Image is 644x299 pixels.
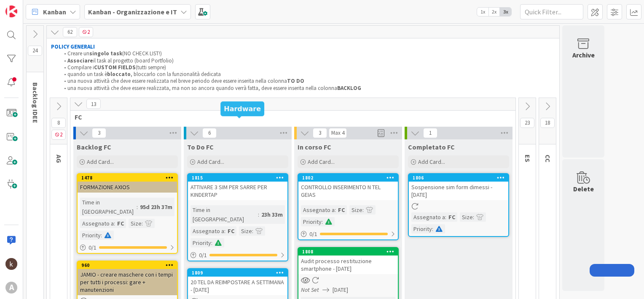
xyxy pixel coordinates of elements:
div: 1808 [302,249,398,255]
span: : [142,219,143,228]
div: 1478FORMAZIONE AXIOS [78,174,177,193]
span: Add Card... [87,158,114,166]
span: : [224,226,225,236]
strong: TO DO [287,77,304,84]
span: To Do FC [187,143,214,151]
div: Size [460,212,473,222]
img: kh [5,258,17,270]
div: FC [336,205,347,215]
div: CONTROLLO INSERIMENTO N TEL GEIAS [298,182,398,200]
div: FC [225,226,236,236]
div: Priority [301,217,322,226]
span: : [335,205,336,215]
strong: singolo task [89,50,122,57]
div: 1478 [78,174,177,182]
span: 2 [79,27,93,37]
span: 0 / 1 [89,243,97,252]
li: quando un task è , bloccarlo con la funzionalità dedicata [59,71,555,78]
span: Backlog IDEE [31,82,40,123]
div: Priority [191,238,211,247]
span: In corso FC [298,143,331,151]
i: Not Set [301,286,319,294]
div: 1806 [409,174,508,182]
div: 1815 [188,174,287,182]
div: Priority [80,231,101,240]
div: 960 [78,261,177,269]
h5: Hardware [224,105,261,113]
span: Backlog FC [77,143,111,151]
span: 0 / 1 [199,251,207,260]
div: 20 TEL DA REIMPOSTARE A SETTIMANA - [DATE] [188,277,287,295]
div: 1806 [413,175,508,181]
div: Delete [573,184,594,194]
div: FC [446,212,457,222]
span: 6 [202,128,217,138]
strong: BACKLOG [337,84,361,92]
div: 1809 [188,269,287,277]
div: Assegnato a [191,226,224,236]
span: : [101,231,102,240]
div: 23h 33m [259,210,285,219]
span: 2 [51,130,66,140]
span: FC [75,113,505,121]
span: 62 [63,27,77,37]
div: Size [129,219,142,228]
a: 1806Sospensione sim form dimessi - [DATE]Assegnato a:FCSize:Priority: [408,173,509,237]
span: 23 [520,118,534,128]
span: : [473,212,474,222]
div: 0/1 [78,242,177,253]
div: ATTIVARE 3 SIM PER SARRE PER KINDERTAP [188,182,287,200]
div: 1808Audit processo restituzione smartphone - [DATE] [298,248,398,274]
li: Compilare i (tutti sempre) [59,64,555,71]
span: Add Card... [418,158,445,166]
div: Max 4 [331,131,344,135]
strong: Associare [67,57,93,64]
div: 1815 [192,175,287,181]
span: : [252,226,253,236]
span: : [258,210,259,219]
span: CC [544,155,552,163]
div: 95d 23h 37m [138,202,174,212]
strong: POLICY GENERALI [51,43,95,50]
div: Assegnato a [80,219,114,228]
span: 18 [540,118,555,128]
span: Add Card... [308,158,335,166]
span: : [114,219,115,228]
span: 13 [86,99,101,109]
div: Archive [572,50,595,60]
span: 24 [28,46,42,56]
b: Kanban - Organizzazione e IT [88,8,177,16]
div: Sospensione sim form dimessi - [DATE] [409,182,508,200]
div: 1802 [298,174,398,182]
div: 1802CONTROLLO INSERIMENTO N TEL GEIAS [298,174,398,200]
div: Size [349,205,362,215]
a: 1815ATTIVARE 3 SIM PER SARRE PER KINDERTAPTime in [GEOGRAPHIC_DATA]:23h 33mAssegnato a:FCSize:Pri... [187,173,288,261]
div: Assegnato a [301,205,335,215]
div: Time in [GEOGRAPHIC_DATA] [80,198,137,216]
a: 1802CONTROLLO INSERIMENTO N TEL GEIASAssegnato a:FCSize:Priority:0/1 [298,173,399,240]
span: 1x [477,8,488,16]
span: [DATE] [333,285,348,294]
div: Audit processo restituzione smartphone - [DATE] [298,256,398,274]
span: : [322,217,323,226]
div: 960 [81,262,177,268]
span: 3x [500,8,511,16]
strong: CUSTOM FIELDS [94,64,136,71]
span: 3 [313,128,327,138]
div: FORMAZIONE AXIOS [78,182,177,193]
a: 1478FORMAZIONE AXIOSTime in [GEOGRAPHIC_DATA]:95d 23h 37mAssegnato a:FCSize:Priority:0/1 [77,173,178,254]
span: 1 [423,128,437,138]
span: Kanban [43,7,66,17]
div: 960JAMIO - creare maschere con i tempi per tutti i processi: gare + manutenzioni [78,261,177,295]
div: 1808 [298,248,398,256]
span: 2x [488,8,500,16]
div: Size [239,226,252,236]
span: ES [523,155,532,162]
span: : [362,205,364,215]
img: Visit kanbanzone.com [5,5,17,17]
div: 1802 [302,175,398,181]
span: : [432,224,433,234]
li: Creare un (NO CHECK LIST!) [59,50,555,57]
strong: bloccato [107,71,131,78]
li: una nuova attività che deve essere realizzata nel breve periodo deve essere inserita nella colonna [59,78,555,84]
